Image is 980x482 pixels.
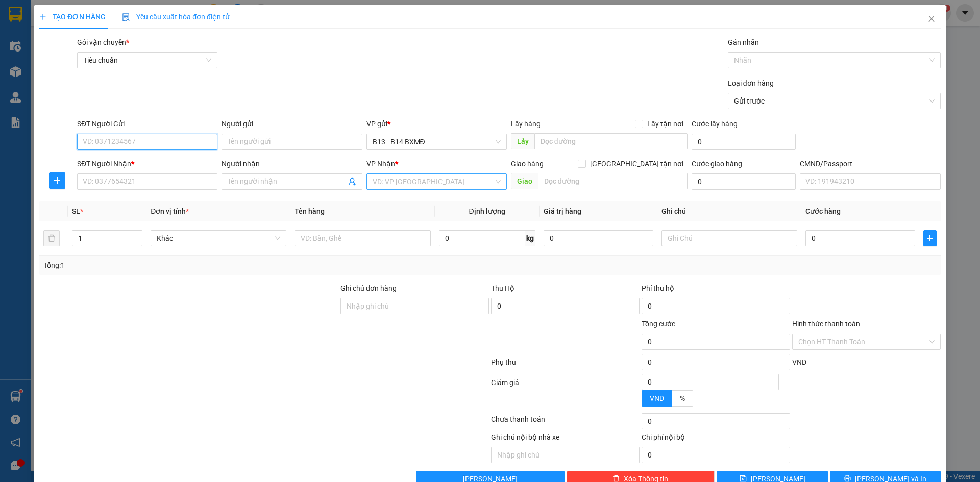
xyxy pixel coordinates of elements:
span: Giá trị hàng [544,207,581,215]
span: Giao hàng [511,160,544,168]
label: Ghi chú đơn hàng [340,284,397,292]
span: VND [792,358,806,366]
span: VP Nhận [366,160,395,168]
div: Chi phí nội bộ [642,432,790,447]
div: Chưa thanh toán [490,414,641,432]
input: Cước giao hàng [692,173,796,190]
div: VP gửi [366,118,507,130]
div: Người gửi [222,118,362,130]
span: kg [525,230,535,246]
img: logo [10,23,23,48]
strong: BIÊN NHẬN GỬI HÀNG HOÁ [35,61,118,69]
label: Cước lấy hàng [692,120,738,128]
span: 16:24:48 [DATE] [97,46,144,54]
button: plus [923,230,937,246]
div: Ghi chú nội bộ nhà xe [491,432,640,447]
span: Lấy tận nơi [643,118,688,130]
input: Nhập ghi chú [491,447,640,463]
label: Hình thức thanh toán [792,320,860,328]
label: Gán nhãn [728,38,759,46]
div: Phí thu hộ [642,283,790,298]
span: SL [72,207,80,215]
span: VND [650,394,664,402]
span: plus [924,234,936,242]
span: TẠO ĐƠN HÀNG [39,13,106,21]
input: VD: Bàn, Ghế [295,230,430,246]
span: B13 - B14 BXMĐ [373,134,501,149]
div: Tổng: 1 [43,260,378,271]
span: % [680,394,685,402]
span: plus [39,13,46,20]
span: B131410250747 [91,38,144,46]
div: SĐT Người Gửi [77,118,217,130]
span: Gửi trước [734,93,935,109]
th: Ghi chú [657,201,801,221]
span: Gói vận chuyển [77,38,129,46]
span: Thu Hộ [491,284,514,292]
span: plus [50,176,65,185]
span: Cước hàng [805,207,841,215]
span: close [927,15,936,23]
img: icon [122,13,130,21]
span: Lấy hàng [511,120,541,128]
input: Ghi Chú [661,230,797,246]
span: Tên hàng [295,207,325,215]
span: PV [PERSON_NAME] [103,71,142,83]
button: plus [49,172,65,189]
span: Nơi gửi: [10,71,21,86]
span: Đơn vị tính [151,207,189,215]
span: Tổng cước [642,320,675,328]
input: Ghi chú đơn hàng [340,298,489,314]
label: Loại đơn hàng [728,79,774,87]
span: Khác [157,231,280,246]
span: Yêu cầu xuất hóa đơn điện tử [122,13,230,21]
span: Định lượng [469,207,505,215]
button: Close [917,5,946,34]
div: Giảm giá [490,377,641,411]
span: Nơi nhận: [78,71,94,86]
button: delete [43,230,60,246]
span: Giao [511,173,538,189]
input: Dọc đường [534,133,688,149]
div: SĐT Người Nhận [77,158,217,169]
input: 0 [544,230,653,246]
strong: CÔNG TY TNHH [GEOGRAPHIC_DATA] 214 QL13 - P.26 - Q.BÌNH THẠNH - TP HCM 1900888606 [27,16,83,55]
input: Cước lấy hàng [692,134,796,150]
span: [GEOGRAPHIC_DATA] tận nơi [586,158,688,169]
div: Phụ thu [490,357,641,374]
div: Người nhận [222,158,362,169]
span: user-add [348,177,356,186]
span: Tiêu chuẩn [83,53,211,68]
label: Cước giao hàng [692,160,742,168]
span: Lấy [511,133,534,149]
div: CMND/Passport [800,158,940,169]
input: Dọc đường [538,173,688,189]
